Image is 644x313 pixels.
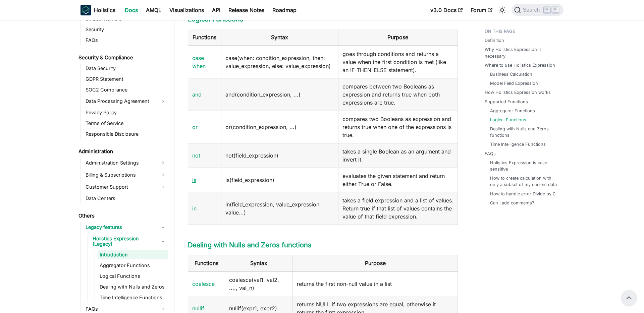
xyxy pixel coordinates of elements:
td: not(field_expression) [221,143,338,168]
a: Docs [121,5,142,15]
a: How to create calculation with only a subset of my current data [490,175,557,188]
a: Responsible Disclosure [84,129,168,139]
td: returns the first non-null value in a list [293,271,458,296]
th: Purpose [338,29,458,46]
a: v3.0 Docs [426,5,467,15]
a: or [192,124,198,130]
a: Holistics Expression is case sensitive [490,160,557,172]
a: Administration Settings [84,158,168,168]
td: compares two Booleans as expression and returns true when one of the expressions is true. [338,111,458,143]
th: Syntax [221,29,338,46]
a: AMQL [142,5,165,15]
button: Switch between dark and light mode (currently light mode) [497,5,507,15]
a: Terms of Service [84,119,168,128]
a: Aggregator Functions [98,261,168,270]
a: and [192,91,202,98]
a: Privacy Policy [84,108,168,117]
a: Time Intelligence Functions [490,141,546,147]
td: coalesce(val1, val2, ...., val_n) [225,271,293,296]
a: Introduction [98,250,168,259]
td: compares between two Booleans as expression and returns true when both expressions are true. [338,78,458,111]
a: Forum [467,5,496,15]
a: Billing & Subscriptions [84,170,168,180]
a: FAQs [84,36,168,45]
a: not [192,152,200,159]
a: Security [84,25,168,34]
a: HolisticsHolistics [80,5,115,15]
a: Where to use Holistics Expression [485,62,555,68]
a: Data Processing Agreement [84,96,168,107]
a: Can I add comments? [490,200,534,206]
a: Data Centers [84,194,168,203]
a: is [192,177,196,183]
a: Supported Functions [485,99,528,105]
a: Administration [76,147,168,156]
a: Aggregator Functions [490,108,535,114]
td: takes a field expression and a list of values. Return true if that list of values contains the va... [338,192,458,225]
td: is(field_expression) [221,168,338,192]
img: Holistics [80,5,91,15]
a: API [208,5,224,15]
a: Holistics Expression (Legacy) [91,234,168,249]
td: in(field_expression, value_expression, value...) [221,192,338,225]
th: Purpose [293,255,458,271]
a: Others [76,211,168,221]
a: Logical Functions [490,117,526,123]
span: Search [521,7,544,13]
a: in [192,205,197,212]
kbd: ⌘ [544,7,550,13]
td: or(condition_expression, ...) [221,111,338,143]
a: Business Calculation [490,71,532,77]
td: and(condition_expression, ...) [221,78,338,111]
a: Logical Functions [98,271,168,281]
th: Functions [188,255,225,271]
kbd: K [552,7,559,13]
a: Definition [485,37,504,44]
a: GDPR Statement [84,74,168,84]
td: goes through conditions and returns a value when the first condition is met (like an IF-THEN-ELSE... [338,46,458,78]
a: Customer Support [84,182,168,192]
a: Dealing with Nulls and Zeros functions [188,241,312,249]
a: Release Notes [224,5,268,15]
a: Roadmap [268,5,301,15]
a: Data Security [84,64,168,73]
td: evaluates the given statement and return either True or False. [338,168,458,192]
button: Search (Command+K) [512,4,563,16]
a: nullif [192,305,204,312]
a: coalesce [192,280,215,287]
a: case when [192,55,206,69]
a: SOC2 Compliance [84,85,168,95]
nav: Docs sidebar [74,20,174,313]
b: Holistics [94,6,115,14]
a: Model Field Expression [490,80,538,86]
a: How to handle error Divide by 0 [490,191,555,197]
button: Scroll back to top [621,290,637,306]
td: case(when: condition_expression, then: value_expression, else: value_expression) [221,46,338,78]
a: Visualizations [165,5,208,15]
td: takes a single Boolean as an argument and invert it. [338,143,458,168]
a: Legacy features [84,222,168,233]
a: Dealing with Nulls and Zeros functions [490,126,557,138]
a: Dealing with Nulls and Zeros [98,282,168,292]
th: Syntax [225,255,293,271]
a: Logical Functions [188,15,244,23]
a: FAQs [485,150,496,157]
th: Functions [188,29,221,46]
a: How Holistics Expression works [485,89,551,96]
a: Why Holistics Expression is necessary [485,46,559,59]
a: Security & Compliance [76,53,168,62]
a: Time Intelligence Functions [98,293,168,302]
